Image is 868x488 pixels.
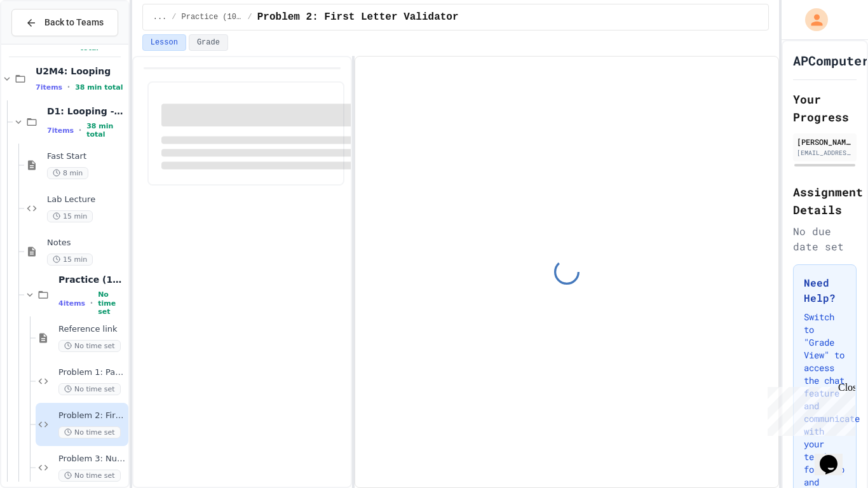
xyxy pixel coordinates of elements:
div: No due date set [793,224,857,254]
span: ... [153,12,167,22]
span: / [172,12,176,22]
span: Notes [47,238,126,248]
span: Problem 2: First Letter Validator [257,10,459,25]
iframe: chat widget [763,382,855,436]
span: • [67,82,70,92]
span: No time set [58,470,121,482]
span: 7 items [47,126,74,135]
span: Problem 2: First Letter Validator [58,410,126,421]
span: / [248,12,252,22]
span: 8 min [47,167,88,179]
span: 38 min total [86,122,126,139]
div: [PERSON_NAME] [797,136,853,147]
span: No time set [58,383,121,395]
span: No time set [58,426,121,438]
button: Grade [189,34,228,51]
span: 15 min [47,210,93,222]
span: Practice (10 mins) [58,274,126,285]
span: Back to Teams [44,16,104,29]
span: 4 items [58,299,85,308]
span: Lab Lecture [47,194,126,205]
span: Fast Start [47,151,126,162]
button: Back to Teams [11,9,118,36]
span: No time set [98,290,126,316]
span: No time set [58,340,121,352]
span: • [90,298,93,308]
span: • [79,125,81,135]
iframe: chat widget [815,437,855,475]
h3: Need Help? [804,275,846,306]
span: Reference link [58,324,126,335]
span: Problem 1: Password Length Checker [58,367,126,378]
span: 7 items [36,83,62,91]
span: 38 min total [75,83,123,91]
h2: Your Progress [793,90,857,126]
span: 15 min [47,254,93,266]
div: My Account [792,5,831,34]
div: [EMAIL_ADDRESS][DOMAIN_NAME] [797,148,853,158]
span: Problem 3: Number Guessing Game [58,454,126,464]
div: Chat with us now!Close [5,5,88,81]
span: D1: Looping - While Loops [47,105,126,117]
h2: Assignment Details [793,183,857,219]
span: U2M4: Looping [36,65,126,77]
button: Lesson [142,34,186,51]
span: Practice (10 mins) [182,12,243,22]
